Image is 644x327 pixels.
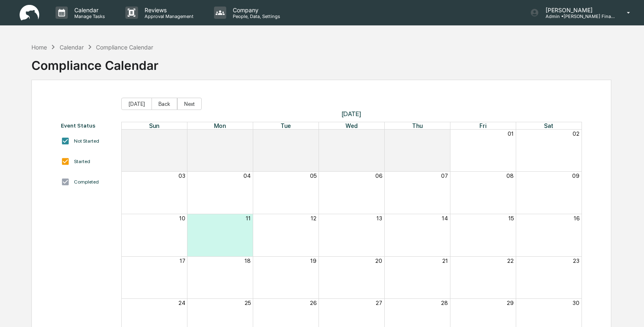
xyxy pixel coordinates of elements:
div: Calendar [60,44,84,51]
p: Manage Tasks [68,13,109,19]
button: 05 [310,172,316,179]
span: Sun [149,122,159,129]
p: Approval Management [138,13,198,19]
button: 11 [246,215,251,222]
button: 31 [442,130,448,137]
button: 02 [573,130,579,137]
button: 23 [573,258,579,264]
button: 26 [310,300,316,306]
button: 19 [310,258,316,264]
img: logo [20,5,39,21]
div: Started [74,159,90,164]
button: 07 [441,172,448,179]
button: 30 [375,130,382,137]
div: Event Status [61,122,113,129]
div: Completed [74,179,99,185]
button: 28 [441,300,448,306]
span: [DATE] [121,110,582,118]
p: Admin • [PERSON_NAME] Financial [539,13,615,19]
button: 28 [244,130,251,137]
span: Mon [214,122,226,129]
button: 06 [375,172,382,179]
button: 13 [377,215,382,222]
button: 20 [375,258,382,264]
div: Compliance Calendar [31,52,158,73]
button: [DATE] [121,98,152,110]
div: Home [31,44,47,51]
div: Not Started [74,138,99,144]
button: 21 [442,258,448,264]
button: 18 [245,258,251,264]
div: Compliance Calendar [96,44,153,51]
button: 01 [508,130,514,137]
button: 29 [507,300,514,306]
button: 30 [573,300,579,306]
p: Company [226,7,284,13]
button: 10 [179,215,185,222]
button: 29 [310,130,316,137]
button: 04 [243,172,251,179]
button: 08 [506,172,514,179]
button: 12 [311,215,316,222]
p: Calendar [68,7,109,13]
p: People, Data, Settings [226,13,284,19]
p: [PERSON_NAME] [539,7,615,13]
span: Tue [281,122,291,129]
span: Fri [479,122,486,129]
button: 09 [572,172,579,179]
button: 25 [245,300,251,306]
span: Thu [412,122,423,129]
button: 15 [508,215,514,222]
span: Wed [345,122,358,129]
button: Back [152,98,177,110]
p: Reviews [138,7,198,13]
button: 27 [376,300,382,306]
span: Sat [544,122,553,129]
button: 14 [442,215,448,222]
button: 03 [178,172,185,179]
button: 27 [179,130,185,137]
button: Next [177,98,202,110]
button: 17 [180,258,185,264]
button: 24 [178,300,185,306]
button: 16 [574,215,579,222]
button: 22 [507,258,514,264]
